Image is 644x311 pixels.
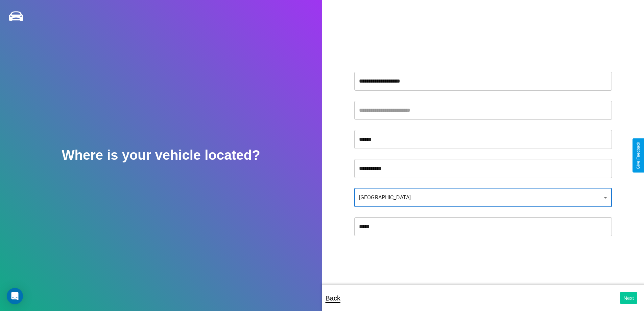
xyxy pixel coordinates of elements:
[620,292,637,304] button: Next
[7,288,23,304] div: Open Intercom Messenger
[62,148,260,163] h2: Where is your vehicle located?
[354,188,612,207] div: [GEOGRAPHIC_DATA]
[636,142,641,169] div: Give Feedback
[326,292,340,304] p: Back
